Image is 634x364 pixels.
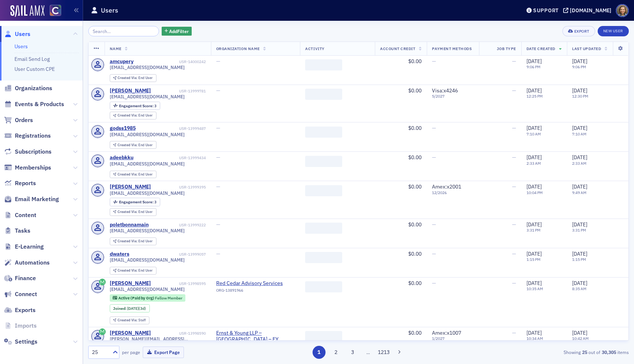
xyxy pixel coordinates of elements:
[572,250,587,257] span: [DATE]
[526,183,542,190] span: [DATE]
[572,161,587,166] time: 2:33 AM
[216,330,295,343] a: Ernst & Young LLP – [GEOGRAPHIC_DATA] – EY
[110,125,136,132] a: godss1985
[15,179,36,187] span: Reports
[152,89,206,94] div: USR-13999781
[616,4,629,17] span: Profile
[119,199,154,204] span: Engagement Score :
[118,318,138,322] span: Created Via :
[15,84,52,92] span: Organizations
[110,228,185,233] span: [EMAIL_ADDRESS][DOMAIN_NAME]
[110,171,156,178] div: Created Via: End User
[454,349,629,355] div: Showing out of items
[4,164,51,172] a: Memberships
[4,322,37,330] a: Imports
[305,89,342,100] span: ‌
[118,76,153,80] div: End User
[526,58,542,65] span: [DATE]
[512,221,516,228] span: —
[572,183,587,190] span: [DATE]
[432,125,436,131] span: —
[44,5,61,17] a: View Homepage
[512,183,516,190] span: —
[15,148,52,156] span: Subscriptions
[526,87,542,94] span: [DATE]
[110,280,151,287] div: [PERSON_NAME]
[572,46,601,51] span: Last Updated
[408,329,422,336] span: $0.00
[305,156,342,167] span: ‌
[572,131,587,137] time: 7:10 AM
[432,221,436,228] span: —
[15,30,30,38] span: Users
[152,331,206,336] div: USR-13998590
[15,211,36,219] span: Content
[110,267,156,275] div: Created Via: End User
[408,154,422,161] span: $0.00
[526,257,541,262] time: 1:15 PM
[562,26,595,36] button: Export
[110,184,151,190] a: [PERSON_NAME]
[110,237,156,245] div: Created Via: End User
[526,336,543,341] time: 10:34 AM
[162,27,192,36] button: AddFilter
[432,336,474,341] span: 1 / 2027
[110,251,129,258] div: dwaters
[15,243,44,251] span: E-Learning
[512,250,516,257] span: —
[526,131,541,137] time: 7:10 AM
[572,125,587,131] span: [DATE]
[600,349,617,355] strong: 30,305
[15,259,50,267] span: Automations
[15,322,37,330] span: Imports
[512,125,516,131] span: —
[110,294,186,302] div: Active (Paid by Org): Active (Paid by Org): Fellow Member
[305,127,342,138] span: ‌
[497,46,516,51] span: Job Type
[118,239,138,243] span: Created Via :
[305,223,342,234] span: ‌
[131,252,206,257] div: USR-13999057
[216,250,220,257] span: —
[216,330,295,343] span: Ernst & Young LLP – Denver – EY
[118,269,153,273] div: End User
[572,257,586,262] time: 1:15 PM
[572,58,587,65] span: [DATE]
[512,58,516,65] span: —
[526,280,542,286] span: [DATE]
[152,281,206,286] div: USR-13998595
[15,306,36,314] span: Exports
[118,113,138,118] span: Created Via :
[4,306,36,314] a: Exports
[526,125,542,131] span: [DATE]
[216,280,284,287] a: Red Cedar Advisory Services
[216,183,220,190] span: —
[143,347,184,358] button: Export Page
[101,6,118,15] h1: Users
[432,154,436,161] span: —
[572,221,587,228] span: [DATE]
[4,132,51,140] a: Registrations
[92,348,108,356] div: 25
[110,190,185,196] span: [EMAIL_ADDRESS][DOMAIN_NAME]
[110,112,156,119] div: Created Via: End User
[572,336,589,341] time: 10:42 AM
[110,154,133,161] a: adeebkku
[118,239,153,243] div: End User
[305,252,342,263] span: ‌
[216,221,220,228] span: —
[432,46,472,51] span: Payment Methods
[110,58,133,65] a: amcupery
[118,210,153,214] div: End User
[14,56,50,62] a: Email Send Log
[216,87,220,94] span: —
[305,281,342,292] span: ‌
[15,338,37,346] span: Settings
[570,7,611,14] div: [DOMAIN_NAME]
[15,227,30,235] span: Tasks
[526,190,543,195] time: 10:04 PM
[4,227,30,235] a: Tasks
